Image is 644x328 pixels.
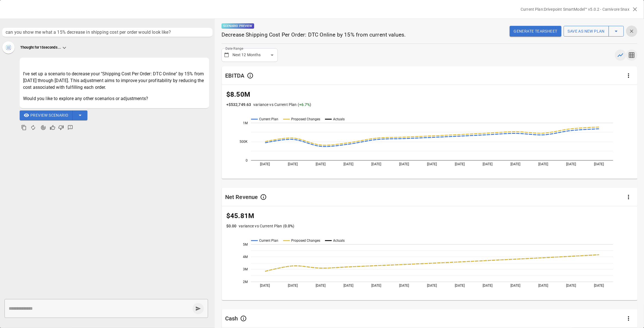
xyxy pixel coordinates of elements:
[399,284,409,288] text: [DATE]
[20,123,28,132] button: Copy to clipboard
[333,239,345,243] text: Actuals
[538,284,548,288] text: [DATE]
[23,71,206,91] p: I've set up a scenario to decrease your "Shipping Cost Per Order: DTC Online" by 15% from [DATE] ...
[222,114,638,180] svg: A chart.
[510,284,520,288] text: [DATE]
[259,117,278,121] text: Current Plan
[427,162,437,166] text: [DATE]
[20,45,61,50] p: Thought for 15 seconds...
[232,52,261,58] p: Next 12 Months
[566,162,576,166] text: [DATE]
[222,31,406,39] p: Decrease Shipping Cost Per Order: DTC Online by 15% from current values.
[316,284,326,288] text: [DATE]
[371,162,381,166] text: [DATE]
[284,224,293,228] span: 0.0 %
[222,23,254,29] p: Scenario Preview
[222,236,638,302] svg: A chart.
[243,267,248,271] text: 3M
[28,123,38,133] button: Regenerate Response
[291,239,320,243] text: Proposed Changes
[225,193,258,201] div: Net Revenue
[344,162,353,166] text: [DATE]
[594,284,604,288] text: [DATE]
[243,280,248,284] text: 2M
[239,140,248,144] text: 500K
[243,121,248,125] text: 1M
[65,123,75,133] button: Detailed Feedback
[291,117,320,121] text: Proposed Changes
[510,162,520,166] text: [DATE]
[30,112,68,119] span: Preview Scenario
[483,284,492,288] text: [DATE]
[566,284,576,288] text: [DATE]
[243,255,248,259] text: 4M
[594,162,604,166] text: [DATE]
[455,284,465,288] text: [DATE]
[259,239,278,243] text: Current Plan
[226,211,633,221] p: $45.81M
[455,162,465,166] text: [DATE]
[260,162,270,166] text: [DATE]
[344,284,353,288] text: [DATE]
[239,223,294,229] p: variance vs Current Plan ( )
[521,6,629,12] p: Current Plan: Drivepoint SmartModel™ v5.0.2 - Carnivore Snax
[4,44,12,51] img: Thinking
[333,117,345,121] text: Actuals
[57,123,65,132] button: Bad Response
[260,284,270,288] text: [DATE]
[243,243,248,246] text: 5M
[253,102,311,108] p: variance vs Current Plan ( )
[246,159,248,162] text: 0
[226,89,633,99] p: $8.50M
[564,26,609,37] button: Save as new plan
[288,284,298,288] text: [DATE]
[225,46,243,51] label: Date Range
[427,284,437,288] text: [DATE]
[226,102,251,108] p: + $532,749.63
[288,162,298,166] text: [DATE]
[6,29,209,36] span: can you show me what a 15% decrease in shipping cost per order would look like?
[316,162,326,166] text: [DATE]
[299,102,310,107] span: + 6.7 %
[48,123,57,132] button: Good Response
[20,110,73,121] button: Preview Scenario
[23,95,206,102] p: Would you like to explore any other scenarios or adjustments?
[225,72,245,79] div: EBITDA
[483,162,492,166] text: [DATE]
[510,26,561,37] button: Generate Tearsheet
[538,162,548,166] text: [DATE]
[38,123,48,133] button: Agent Changes Data
[225,315,238,322] div: Cash
[226,223,237,229] p: $0.00
[371,284,381,288] text: [DATE]
[399,162,409,166] text: [DATE]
